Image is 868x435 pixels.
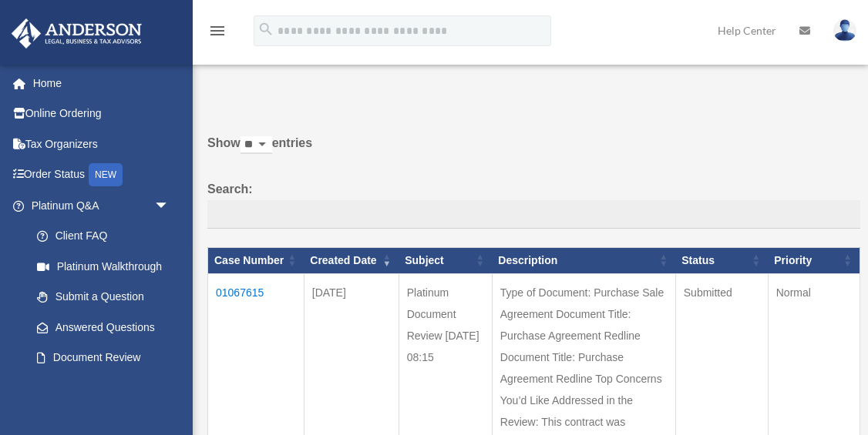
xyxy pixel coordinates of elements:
a: Answered Questions [22,312,177,343]
div: NEW [89,163,123,186]
a: Client FAQ [22,221,185,252]
span: arrow_drop_down [154,190,185,222]
a: menu [208,27,227,40]
input: Search: [207,200,860,229]
label: Search: [207,179,860,229]
label: Show entries [207,132,860,169]
a: Tax Organizers [11,129,193,159]
a: Home [11,68,193,99]
i: search [257,21,274,38]
a: Submit a Question [22,282,185,313]
th: Status: activate to sort column ascending [675,248,768,274]
a: Platinum Knowledge Room [22,373,185,422]
img: User Pic [833,19,856,42]
a: Platinum Walkthrough [22,251,185,282]
th: Description: activate to sort column ascending [492,248,675,274]
a: Order StatusNEW [11,159,193,191]
i: menu [208,22,227,40]
a: Platinum Q&Aarrow_drop_down [11,190,185,221]
img: Anderson Advisors Platinum Portal [7,18,146,49]
a: Online Ordering [11,99,193,129]
a: Document Review [22,343,185,373]
th: Priority: activate to sort column ascending [768,248,860,274]
select: Showentries [241,136,272,154]
th: Case Number: activate to sort column ascending [208,248,304,274]
th: Subject: activate to sort column ascending [399,248,492,274]
th: Created Date: activate to sort column ascending [304,248,399,274]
